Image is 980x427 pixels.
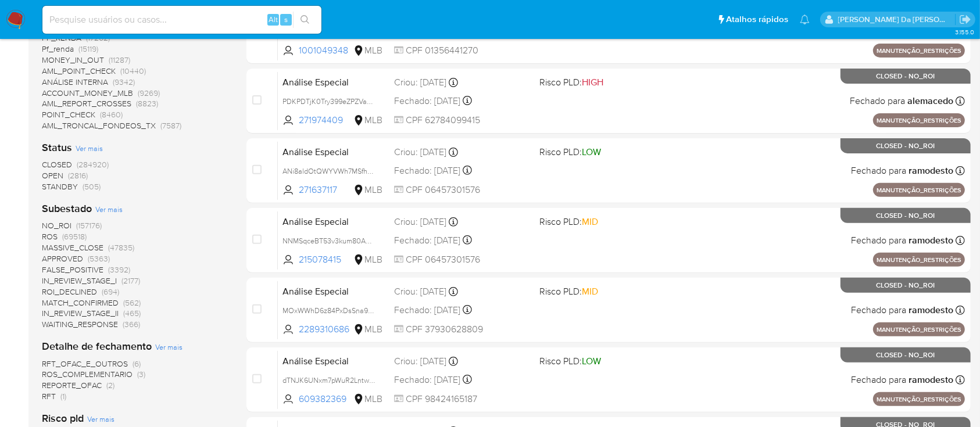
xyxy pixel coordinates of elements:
[269,14,278,25] span: Alt
[800,15,810,24] a: Notificações
[42,12,321,27] input: Pesquise usuários ou casos...
[726,13,788,26] span: Atalhos rápidos
[959,13,971,26] a: Sair
[838,14,956,25] p: joice.osilva@mercadopago.com.br
[293,12,317,28] button: search-icon
[955,27,974,37] span: 3.155.0
[284,14,288,25] span: s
